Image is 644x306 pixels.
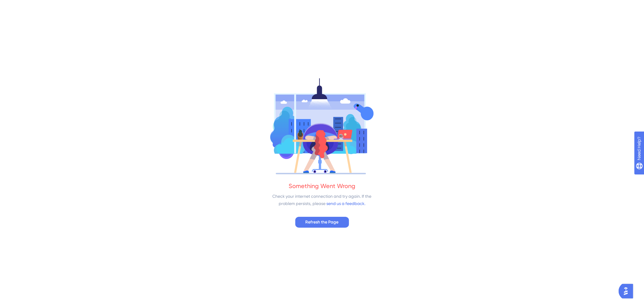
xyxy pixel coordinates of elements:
iframe: UserGuiding AI Assistant Launcher [619,282,637,300]
div: Something Went Wrong [289,182,355,190]
a: send us a feedback. [326,201,365,206]
span: Refresh the Page [306,219,339,226]
div: Check your internet connection and try again. If the problem persists, please [269,193,375,207]
span: Need Help? [14,2,38,9]
button: Refresh the Page [295,217,349,228]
